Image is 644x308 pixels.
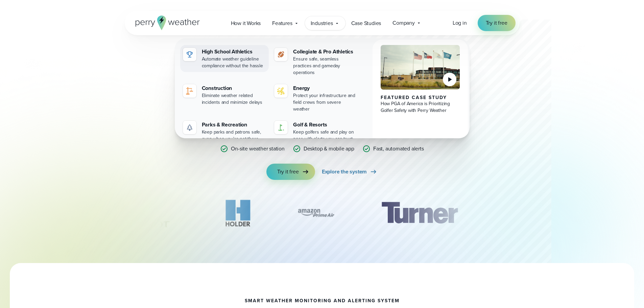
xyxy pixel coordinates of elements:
div: Energy [293,84,358,92]
img: Amazon-Air-logo.svg [293,196,339,230]
img: noun-crane-7630938-1@2x.svg [186,87,194,95]
div: Keep golfers safe and play on pace with alerts you can trust [293,129,358,142]
span: Explore the system [322,168,367,176]
img: proathletics-icon@2x-1.svg [277,50,285,58]
div: Parks & Recreation [202,121,266,129]
span: Industries [311,19,333,27]
h1: smart weather monitoring and alerting system [245,298,400,304]
span: Features [272,19,292,27]
a: High School Athletics Automate weather guideline compliance without the hassle [180,45,269,72]
img: Turner-Construction_1.svg [372,196,468,230]
a: Try it free [266,164,315,180]
div: Protect your infrastructure and field crews from severe weather [293,92,358,113]
a: Collegiate & Pro Athletics Ensure safe, seamless practices and gameday operations [271,45,360,79]
img: PGA of America, Frisco Campus [381,45,460,90]
a: Construction Eliminate weather related incidents and minimize delays [180,81,269,109]
div: Ensure safe, seamless practices and gameday operations [293,56,358,76]
a: Golf & Resorts Keep golfers safe and play on pace with alerts you can trust [271,118,360,145]
span: How it Works [231,19,261,27]
div: How PGA of America is Prioritizing Golfer Safety with Perry Weather [381,100,460,114]
a: Explore the system [322,164,378,180]
a: Log in [453,19,467,27]
a: Parks & Recreation Keep parks and patrons safe, even when you're not there [180,118,269,145]
div: 11 of 12 [216,196,260,230]
p: On-site weather station [231,145,284,153]
a: Energy Protect your infrastructure and field crews from severe weather [271,81,360,115]
img: highschool-icon.svg [186,50,194,58]
div: Automate weather guideline compliance without the hassle [202,56,266,69]
img: Holder.svg [216,196,260,230]
div: 10 of 12 [122,196,184,230]
div: Eliminate weather related incidents and minimize delays [202,92,266,106]
p: Fast, automated alerts [373,145,424,153]
span: Try it free [486,19,507,27]
a: Try it free [478,15,516,31]
div: High School Athletics [202,48,266,56]
span: Case Studies [351,19,381,27]
span: Company [392,19,415,27]
a: Case Studies [345,16,387,30]
a: How it Works [225,16,267,30]
a: PGA of America, Frisco Campus Featured Case Study How PGA of America is Prioritizing Golfer Safet... [373,40,468,150]
div: Collegiate & Pro Athletics [293,48,358,56]
div: 1 of 12 [372,196,468,230]
p: Desktop & mobile app [304,145,354,153]
img: golf-iconV2.svg [277,123,285,132]
img: parks-icon-grey.svg [186,123,194,132]
div: Featured Case Study [381,95,460,100]
img: Cabot-Citrus-Farms.svg [122,196,184,230]
div: 12 of 12 [293,196,339,230]
div: Construction [202,84,266,92]
span: Try it free [277,168,299,176]
div: Keep parks and patrons safe, even when you're not there [202,129,266,142]
div: slideshow [159,196,486,233]
div: Golf & Resorts [293,121,358,129]
img: energy-icon@2x-1.svg [277,87,285,95]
